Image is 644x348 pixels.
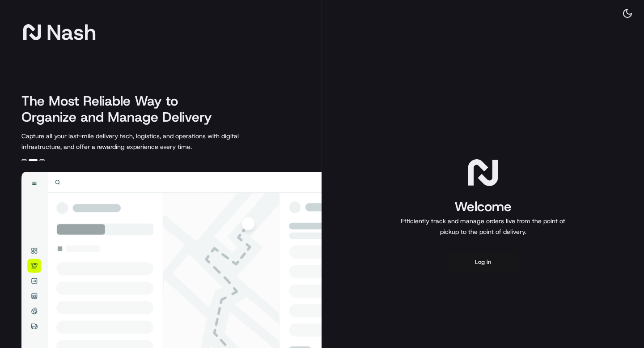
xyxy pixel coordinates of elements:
[447,251,519,273] button: Log in
[21,131,279,152] p: Capture all your last-mile delivery tech, logistics, and operations with digital infrastructure, ...
[397,216,569,237] p: Efficiently track and manage orders live from the point of pickup to the point of delivery.
[47,23,96,41] span: Nash
[397,198,569,216] h1: Welcome
[21,93,222,125] h2: The Most Reliable Way to Organize and Manage Delivery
